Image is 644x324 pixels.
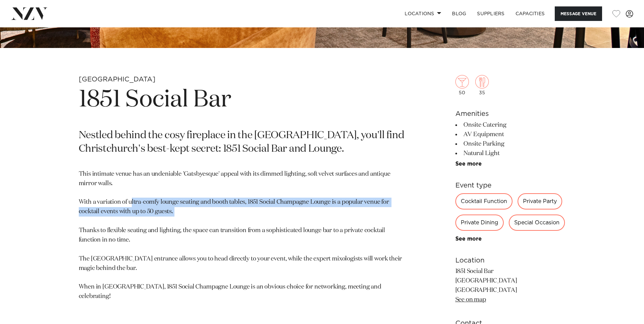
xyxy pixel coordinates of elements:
h6: Amenities [455,109,566,119]
li: Onsite Catering [455,120,566,130]
h1: 1851 Social Bar [79,84,407,116]
div: Cocktail Function [455,193,512,209]
div: 50 [455,75,469,95]
a: BLOG [447,6,472,21]
p: 1851 Social Bar [GEOGRAPHIC_DATA] [GEOGRAPHIC_DATA] [455,267,566,305]
div: 35 [475,75,489,95]
a: SUPPLIERS [472,6,510,21]
h6: Event type [455,180,566,191]
a: Capacities [510,6,550,21]
img: dining.png [475,75,489,89]
a: Locations [399,6,447,21]
a: See on map [455,297,486,303]
img: nzv-logo.png [11,7,48,20]
div: Special Occasion [509,215,565,231]
p: This intimate venue has an undeniable 'Gatsbyesque' appeal with its dimmed lighting, soft velvet ... [79,170,407,301]
img: cocktail.png [455,75,469,89]
li: Natural Light [455,149,566,158]
li: AV Equipment [455,130,566,139]
small: [GEOGRAPHIC_DATA] [79,76,156,83]
li: Onsite Parking [455,139,566,149]
div: Private Party [518,193,562,209]
h6: Location [455,255,566,266]
div: Private Dining [455,215,504,231]
button: Message Venue [555,6,602,21]
p: Nestled behind the cosy fireplace in the [GEOGRAPHIC_DATA], you'll find Christchurch's best-kept ... [79,129,407,156]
